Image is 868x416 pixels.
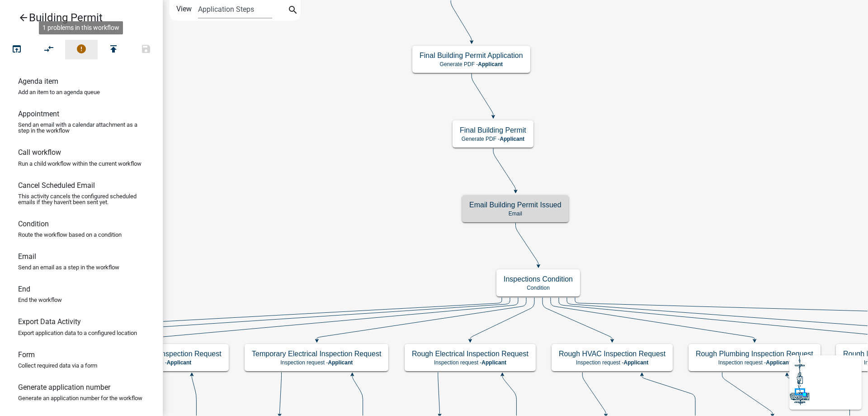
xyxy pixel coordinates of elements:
[504,285,573,291] p: Condition
[18,297,62,303] p: End the workflow
[328,359,353,366] span: Applicant
[469,201,561,209] h5: Email Building Permit Issued
[33,40,65,59] button: Auto Layout
[76,43,87,56] i: error
[89,349,222,358] h5: Under Slab Plumbing Inspection Request
[7,7,148,28] a: Building Permit
[18,77,58,86] h6: Agenda item
[18,122,145,134] p: Send an email with a calendar attachment as a step in the workflow
[65,40,98,59] button: 1 problems in this workflow
[412,349,528,358] h5: Rough Electrical Inspection Request
[18,383,110,392] h6: Generate application number
[696,359,813,366] p: Inspection request -
[420,61,523,67] p: Generate PDF -
[18,285,30,293] h6: End
[39,21,123,34] div: 1 problems in this workflow
[97,40,130,59] button: Publish
[481,359,506,366] span: Applicant
[18,148,61,157] h6: Call workflow
[18,181,95,190] h6: Cancel Scheduled Email
[460,136,526,142] p: Generate PDF -
[0,40,162,62] div: Workflow actions
[286,4,300,18] button: search
[18,193,145,205] p: This activity cancels the configured scheduled emails if they haven't been sent yet.
[18,110,59,118] h6: Appointment
[18,220,49,228] h6: Condition
[18,232,122,238] p: Route the workflow based on a condition
[18,350,35,359] h6: Form
[18,264,119,270] p: Send an email as a step in the workflow
[0,40,33,59] button: Test Workflow
[18,12,29,25] i: arrow_back
[288,5,298,17] i: search
[460,126,526,134] h5: Final Building Permit
[18,330,137,336] p: Export application data to a configured location
[500,136,524,142] span: Applicant
[252,349,381,358] h5: Temporary Electrical Inspection Request
[18,89,100,95] p: Add an item to an agenda queue
[108,43,119,56] i: publish
[18,252,36,261] h6: Email
[696,349,813,358] h5: Rough Plumbing Inspection Request
[412,359,528,366] p: Inspection request -
[18,161,142,167] p: Run a child workflow within the current workflow
[420,51,523,60] h5: Final Building Permit Application
[504,275,573,283] h5: Inspections Condition
[44,43,55,56] i: compare_arrows
[478,61,503,67] span: Applicant
[559,349,665,358] h5: Rough HVAC Inspection Request
[167,359,192,366] span: Applicant
[18,317,81,326] h6: Export Data Activity
[469,210,561,217] p: Email
[252,359,381,366] p: Inspection request -
[18,363,97,368] p: Collect required data via a form
[11,43,22,56] i: open_in_browser
[766,359,791,366] span: Applicant
[559,359,665,366] p: Inspection request -
[624,359,649,366] span: Applicant
[18,395,142,401] p: Generate an application number for the workflow
[130,40,162,59] button: Save
[141,43,151,56] i: save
